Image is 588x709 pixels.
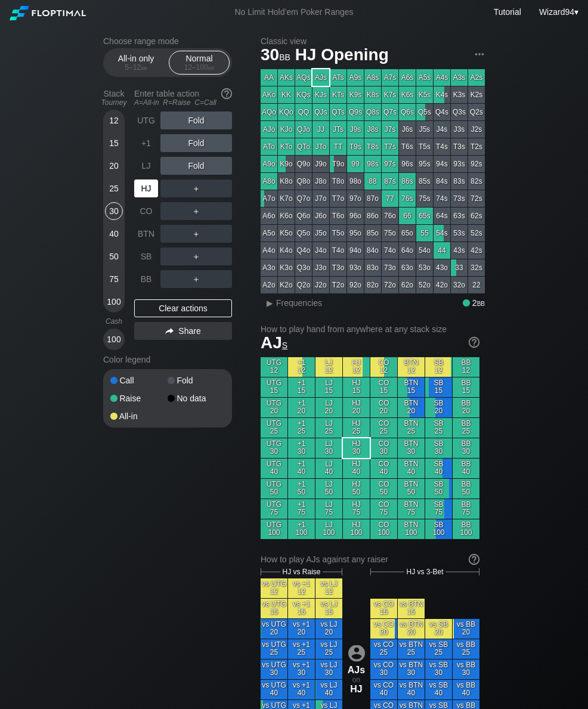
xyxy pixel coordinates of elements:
div: 22 [468,277,485,293]
div: T5s [416,138,433,155]
div: Q3s [451,104,468,120]
div: 33 [451,259,468,276]
div: A2s [468,69,485,86]
div: BB 20 [453,398,479,417]
div: 92o [347,277,364,293]
div: 64o [399,242,416,259]
div: AKs [278,69,295,86]
div: BB 12 [453,357,479,377]
h2: Choose range mode [103,36,232,46]
div: Q3o [295,259,312,276]
div: 76o [382,208,398,224]
div: 87o [364,190,381,207]
div: LJ 12 [315,357,342,377]
div: A7s [382,69,398,86]
div: SB 30 [425,438,452,458]
div: UTG 30 [261,438,287,458]
span: bb [141,63,147,72]
div: T6s [399,138,416,155]
div: LJ 75 [315,499,342,519]
div: SB 75 [425,499,452,519]
img: help.32db89a4.svg [468,336,481,349]
div: T9s [347,138,364,155]
div: LJ 30 [315,438,342,458]
div: A=All-in R=Raise C=Call [134,98,232,107]
div: HJ 75 [343,499,370,519]
div: T8o [330,173,346,190]
div: All-in [110,412,168,420]
div: T4s [434,138,450,155]
div: A8s [364,69,381,86]
div: 32o [451,277,468,293]
div: HJ 15 [343,377,370,397]
div: 94s [434,156,450,172]
img: Floptimal logo [10,6,86,20]
div: BTN 40 [398,459,425,478]
div: HJ [134,179,158,197]
div: Fold [160,112,232,129]
img: share.864f2f62.svg [165,328,174,335]
div: ▾ [536,5,580,18]
div: T7s [382,138,398,155]
div: 85s [416,173,433,190]
div: Clear actions [134,299,232,317]
div: SB 20 [425,398,452,417]
div: +1 50 [288,479,315,499]
div: BB 40 [453,459,479,478]
div: Raise [110,394,168,403]
div: A6o [261,208,277,224]
div: UTG 25 [261,418,287,438]
div: 74o [382,242,398,259]
div: T3o [330,259,346,276]
div: 63s [451,208,468,224]
div: 5 – 12 [111,63,161,72]
div: K4o [278,242,295,259]
div: K9o [278,156,295,172]
div: A5s [416,69,433,86]
div: Fold [160,157,232,175]
div: KQs [295,86,312,103]
div: J8s [364,121,381,138]
div: KK [278,86,295,103]
div: A3o [261,259,277,276]
div: LJ 50 [315,479,342,499]
div: Q4o [295,242,312,259]
div: J7s [382,121,398,138]
div: Share [134,322,232,340]
div: 43o [434,259,450,276]
div: 12 [105,112,123,129]
div: J5o [312,225,329,242]
div: A3s [451,69,468,86]
div: 65o [399,225,416,242]
div: 93s [451,156,468,172]
div: K6o [278,208,295,224]
div: AJs [312,69,329,86]
div: 43s [451,242,468,259]
div: +1 20 [288,398,315,417]
div: 63o [399,259,416,276]
div: CO 40 [370,459,397,478]
img: icon-avatar.b40e07d9.svg [348,645,365,661]
div: UTG 50 [261,479,287,499]
div: 64s [434,208,450,224]
div: HJ 40 [343,459,370,478]
div: UTG 15 [261,377,287,397]
div: T4o [330,242,346,259]
div: 96s [399,156,416,172]
div: CO 75 [370,499,397,519]
div: Fold [168,376,225,385]
div: Q8s [364,104,381,120]
div: HJ 50 [343,479,370,499]
div: JJ [312,121,329,138]
div: 30 [105,202,123,220]
span: Wizard94 [539,7,574,17]
div: A7o [261,190,277,207]
div: J4o [312,242,329,259]
div: UTG 75 [261,499,287,519]
div: CO 15 [370,377,397,397]
div: 32s [468,259,485,276]
div: UTG 40 [261,459,287,478]
div: TT [330,138,346,155]
div: K3s [451,86,468,103]
div: All-in only [109,51,163,74]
